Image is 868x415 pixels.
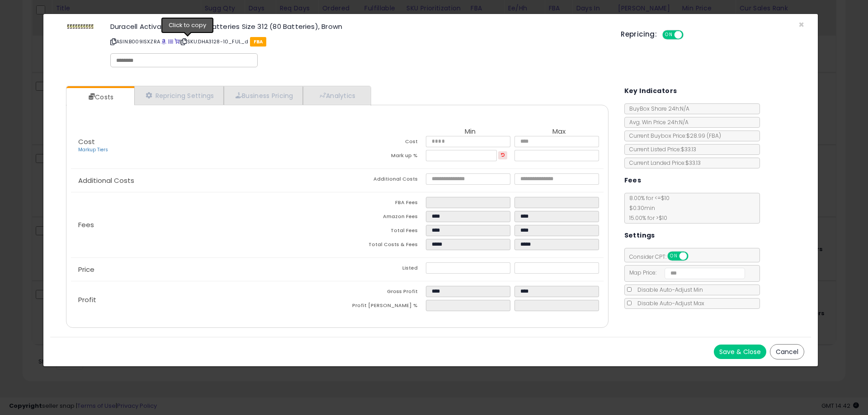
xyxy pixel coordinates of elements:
[134,86,224,105] a: Repricing Settings
[686,132,721,140] span: $28.99
[625,132,721,140] span: Current Buybox Price:
[337,197,426,211] td: FBA Fees
[110,34,607,49] p: ASIN: B009ISXZRA | SKU: DHA3128-10_FUL_d
[175,38,179,45] a: Your listing only
[514,128,603,136] th: Max
[71,221,337,228] p: Fees
[78,146,108,153] a: Markup Tiers
[625,145,696,153] span: Current Listed Price: $33.13
[337,262,426,276] td: Listed
[687,252,701,260] span: OFF
[668,252,679,260] span: ON
[625,214,667,222] span: 15.00 % for > $10
[224,86,303,105] a: Business Pricing
[337,286,426,300] td: Gross Profit
[707,132,721,140] span: ( FBA )
[337,211,426,225] td: Amazon Fees
[337,239,426,253] td: Total Costs & Fees
[67,23,94,29] img: 31TDly44TLL._SL60_.jpg
[625,253,700,261] span: Consider CPT:
[621,31,657,38] h5: Repricing:
[625,159,701,167] span: Current Landed Price: $33.13
[714,345,766,359] button: Save & Close
[625,194,670,222] span: 8.00 % for <= $10
[337,300,426,314] td: Profit [PERSON_NAME] %
[770,344,804,359] button: Cancel
[250,37,267,47] span: FBA
[303,86,370,105] a: Analytics
[337,173,426,187] td: Additional Costs
[625,204,655,212] span: $0.30 min
[625,118,689,126] span: Avg. Win Price 24h: N/A
[624,175,642,186] h5: Fees
[682,31,697,39] span: OFF
[71,138,337,154] p: Cost
[161,38,166,45] a: BuyBox page
[168,38,173,45] a: All offer listings
[633,299,704,307] span: Disable Auto-Adjust Max
[625,269,745,276] span: Map Price:
[71,266,337,273] p: Price
[337,225,426,239] td: Total Fees
[337,136,426,150] td: Cost
[110,23,607,30] h3: Duracell Activair Hearing Aid Batteries Size 312 (80 Batteries), Brown
[66,88,133,106] a: Costs
[798,18,804,31] span: ×
[71,177,337,184] p: Additional Costs
[624,85,677,97] h5: Key Indicators
[337,150,426,164] td: Mark up %
[426,128,514,136] th: Min
[624,230,655,241] h5: Settings
[663,31,675,39] span: ON
[625,105,689,112] span: BuyBox Share 24h: N/A
[633,286,703,294] span: Disable Auto-Adjust Min
[71,296,337,303] p: Profit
